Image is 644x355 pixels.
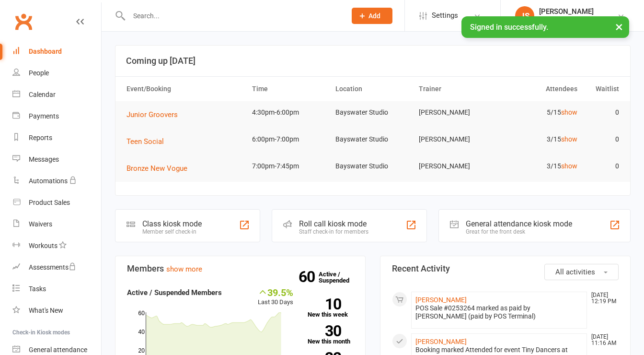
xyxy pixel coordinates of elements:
[248,155,331,177] td: 7:00pm-7:45pm
[248,77,331,101] th: Time
[561,135,577,143] a: show
[29,346,87,354] div: General attendance
[498,128,581,151] td: 3/15
[126,9,339,23] input: Search...
[142,228,202,235] div: Member self check-in
[466,219,572,228] div: General attendance kiosk mode
[126,109,184,120] button: Junior Groovers
[29,47,62,55] div: Dashboard
[12,149,101,170] a: Messages
[126,137,164,146] span: Teen Social
[29,134,52,142] div: Reports
[29,307,63,314] div: What's New
[12,257,101,278] a: Assessments
[29,91,56,98] div: Calendar
[544,264,619,280] button: All activities
[29,220,52,228] div: Waivers
[555,268,595,276] span: All activities
[539,7,610,16] div: [PERSON_NAME]
[11,10,35,34] a: Clubworx
[126,136,171,147] button: Teen Social
[561,108,577,116] a: show
[308,298,354,318] a: 10New this week
[12,62,101,84] a: People
[29,199,70,206] div: Product Sales
[352,8,392,24] button: Add
[331,128,414,151] td: Bayswater Studio
[12,170,101,192] a: Automations
[582,155,623,177] td: 0
[498,101,581,124] td: 5/15
[414,128,498,151] td: [PERSON_NAME]
[29,155,59,163] div: Messages
[29,242,57,249] div: Workouts
[610,16,628,37] button: ×
[319,264,361,291] a: 60Active / Suspended
[12,127,101,149] a: Reports
[299,219,368,228] div: Roll call kiosk mode
[561,162,577,170] a: show
[299,228,368,235] div: Staff check-in for members
[415,338,467,345] a: [PERSON_NAME]
[12,84,101,106] a: Calendar
[12,192,101,213] a: Product Sales
[331,155,414,177] td: Bayswater Studio
[12,106,101,127] a: Payments
[582,128,623,151] td: 0
[308,297,341,311] strong: 10
[299,270,319,284] strong: 60
[498,155,581,177] td: 3/15
[29,263,76,271] div: Assessments
[12,278,101,300] a: Tasks
[582,77,623,101] th: Waitlist
[258,287,293,297] div: 39.5%
[414,101,498,124] td: [PERSON_NAME]
[12,235,101,257] a: Workouts
[166,265,202,273] a: show more
[414,77,498,101] th: Trainer
[432,5,458,26] span: Settings
[142,219,202,228] div: Class kiosk mode
[331,77,414,101] th: Location
[248,101,331,124] td: 4:30pm-6:00pm
[586,292,618,305] time: [DATE] 12:19 PM
[12,300,101,321] a: What's New
[368,12,380,20] span: Add
[126,163,194,174] button: Bronze New Vogue
[470,23,548,32] span: Signed in successfully.
[308,325,354,344] a: 30New this month
[126,164,187,173] span: Bronze New Vogue
[586,334,618,346] time: [DATE] 11:16 AM
[415,296,467,304] a: [PERSON_NAME]
[539,16,610,24] div: Pachanga Dance Studio
[466,228,572,235] div: Great for the front desk
[414,155,498,177] td: [PERSON_NAME]
[308,324,341,338] strong: 30
[122,77,248,101] th: Event/Booking
[392,264,619,273] h3: Recent Activity
[582,101,623,124] td: 0
[415,304,583,320] div: POS Sale #0253264 marked as paid by [PERSON_NAME] (paid by POS Terminal)
[126,110,178,119] span: Junior Groovers
[331,101,414,124] td: Bayswater Studio
[29,285,46,293] div: Tasks
[127,264,354,273] h3: Members
[498,77,581,101] th: Attendees
[12,213,101,235] a: Waivers
[126,56,620,66] h3: Coming up [DATE]
[12,41,101,62] a: Dashboard
[515,6,534,25] div: JS
[29,177,68,185] div: Automations
[248,128,331,151] td: 6:00pm-7:00pm
[29,69,49,77] div: People
[29,112,59,120] div: Payments
[258,287,293,308] div: Last 30 Days
[127,288,222,297] strong: Active / Suspended Members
